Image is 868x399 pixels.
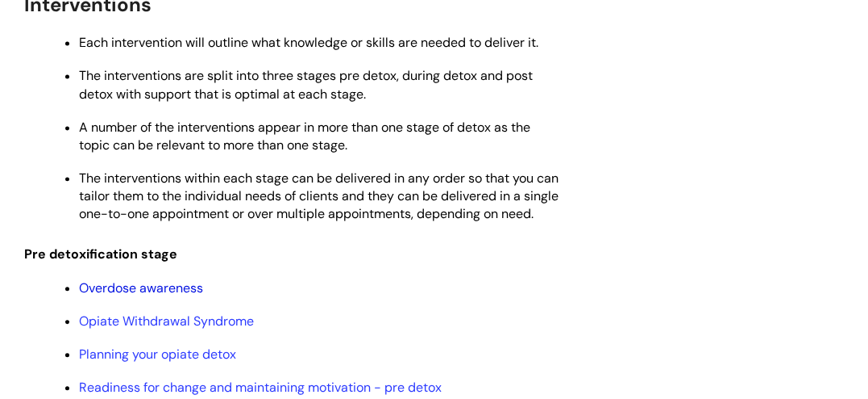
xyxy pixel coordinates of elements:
[79,170,559,222] span: The interventions within each stage can be delivered in any order so that you can tailor them to ...
[79,119,530,153] span: A number of the interventions appear in more than one stage of detox as the topic can be relevant...
[79,379,442,396] a: Readiness for change and maintaining motivation - pre detox
[79,313,254,330] a: Opiate Withdrawal Syndrome
[79,34,538,51] span: Each intervention will outline what knowledge or skills are needed to deliver it.
[79,279,203,296] a: Overdose awareness
[79,346,236,363] a: Planning your opiate detox
[79,67,533,102] span: The interventions are split into three stages pre detox, during detox and post detox with support...
[24,246,177,262] span: Pre detoxification stage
